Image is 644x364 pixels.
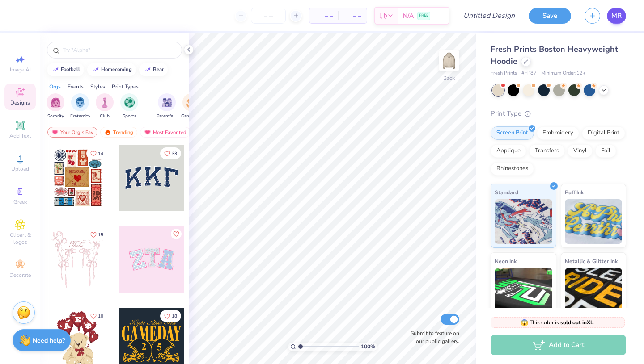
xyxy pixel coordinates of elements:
div: Rhinestones [491,162,534,176]
button: Like [171,229,182,239]
img: Sorority Image [51,97,61,108]
div: football [61,67,80,72]
span: Sorority [47,113,64,120]
span: 33 [172,151,177,156]
button: Like [86,147,107,159]
span: Parent's Weekend [157,113,177,120]
img: trending.gif [104,129,111,135]
img: Neon Ink [495,268,552,313]
div: filter for Sports [120,93,138,120]
img: Standard [495,199,552,244]
div: Print Types [112,83,139,91]
button: Like [160,310,181,322]
img: Parent's Weekend Image [162,97,172,108]
span: Decorate [9,272,31,279]
span: Designs [10,99,30,106]
img: trend_line.gif [92,67,99,72]
div: Foil [595,144,616,158]
div: Orgs [49,83,61,91]
button: filter button [157,93,177,120]
span: Metallic & Glitter Ink [565,256,618,266]
a: MR [607,8,626,24]
span: N/A [403,11,414,21]
span: 100 % [361,343,375,351]
span: Puff Ink [565,188,584,197]
button: football [47,63,84,76]
img: Back [440,52,458,70]
div: Your Org's Fav [47,127,97,138]
span: 😱 [521,318,528,327]
img: Puff Ink [565,199,623,244]
img: Metallic & Glitter Ink [565,268,623,313]
div: Print Type [491,109,626,119]
img: most_fav.gif [144,129,151,135]
div: Embroidery [537,126,579,140]
span: 15 [98,233,103,237]
button: Save [529,8,571,24]
button: homecoming [87,63,136,76]
div: Digital Print [582,126,625,140]
span: 14 [98,151,103,156]
img: trend_line.gif [52,67,59,72]
div: filter for Parent's Weekend [157,93,177,120]
span: – – [343,11,361,21]
div: filter for Fraternity [70,93,90,120]
strong: Need help? [33,336,65,345]
span: Fraternity [70,113,90,120]
img: Sports Image [124,97,135,108]
strong: sold out in XL [560,319,593,326]
div: filter for Sorority [47,93,64,120]
span: Fresh Prints [491,70,517,77]
img: trend_line.gif [144,67,151,72]
div: Most Favorited [140,127,191,138]
span: Fresh Prints Boston Heavyweight Hoodie [491,44,618,67]
span: Club [100,113,110,120]
div: Back [443,74,455,82]
button: filter button [70,93,90,120]
img: Game Day Image [186,97,197,108]
div: filter for Club [96,93,114,120]
span: Clipart & logos [4,231,36,246]
span: FREE [419,13,428,19]
div: Transfers [529,144,565,158]
label: Submit to feature on our public gallery. [406,329,459,345]
span: Minimum Order: 12 + [541,70,586,77]
span: – – [315,11,333,21]
input: Untitled Design [456,7,522,25]
button: Like [86,310,107,322]
span: Greek [13,198,27,205]
div: Styles [90,83,105,91]
div: bear [153,67,164,72]
input: – – [251,8,286,24]
span: 10 [98,314,103,318]
button: Like [160,147,181,159]
div: Trending [100,127,137,138]
div: Events [68,83,84,91]
div: Screen Print [491,126,534,140]
img: Club Image [100,97,110,108]
span: Sports [123,113,136,120]
span: Image AI [10,66,31,73]
div: Applique [491,144,526,158]
span: Upload [11,165,29,172]
input: Try "Alpha" [62,46,176,54]
button: filter button [96,93,114,120]
button: filter button [181,93,202,120]
img: Fraternity Image [75,97,85,108]
span: This color is . [521,318,595,326]
div: Vinyl [568,144,593,158]
span: Game Day [181,113,202,120]
span: # FP87 [521,70,537,77]
img: most_fav.gif [51,129,59,135]
button: Like [86,229,107,241]
button: filter button [47,93,64,120]
span: 18 [172,314,177,318]
div: homecoming [101,67,132,72]
button: filter button [120,93,138,120]
span: Standard [495,188,518,197]
div: filter for Game Day [181,93,202,120]
button: bear [139,63,168,76]
span: Neon Ink [495,256,517,266]
span: Add Text [9,132,31,139]
span: MR [611,11,622,21]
